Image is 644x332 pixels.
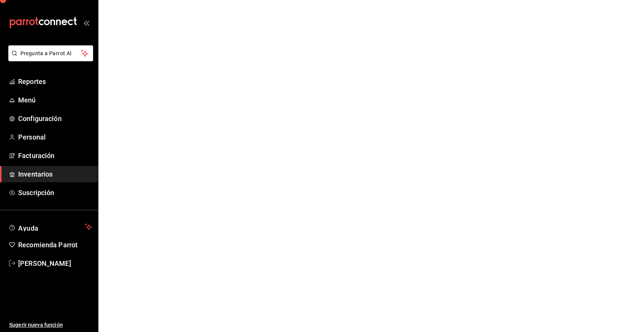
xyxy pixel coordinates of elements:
[18,150,92,161] span: Facturación
[18,169,92,179] span: Inventarios
[18,222,82,231] span: Ayuda
[18,95,92,105] span: Menú
[8,45,93,61] button: Pregunta a Parrot AI
[9,321,92,329] span: Sugerir nueva función
[18,240,92,250] span: Recomienda Parrot
[5,55,93,63] a: Pregunta a Parrot AI
[18,258,92,268] span: [PERSON_NAME]
[18,76,92,87] span: Reportes
[20,50,81,57] span: Pregunta a Parrot AI
[18,132,92,142] span: Personal
[83,20,89,26] button: open_drawer_menu
[18,113,92,124] span: Configuración
[18,188,92,198] span: Suscripción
